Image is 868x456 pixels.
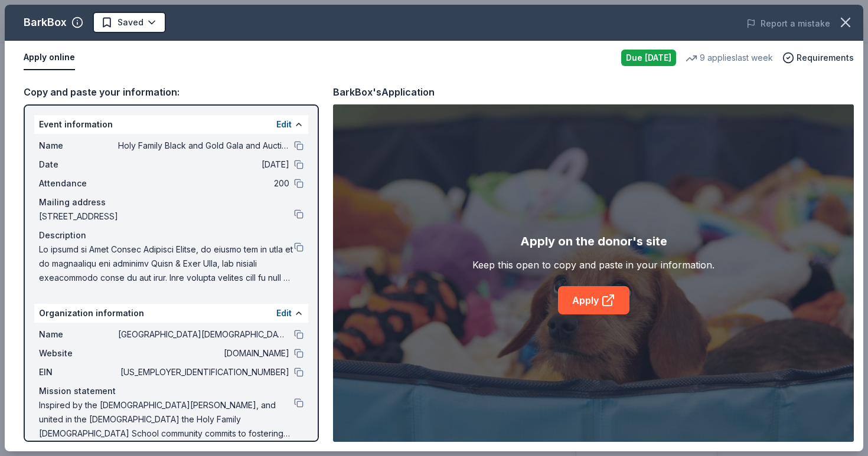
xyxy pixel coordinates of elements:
div: Event information [34,115,308,134]
span: 200 [118,176,289,191]
span: Name [39,139,118,153]
span: [GEOGRAPHIC_DATA][DEMOGRAPHIC_DATA] [118,327,289,342]
span: [US_EMPLOYER_IDENTIFICATION_NUMBER] [118,365,289,379]
div: Copy and paste your information: [24,84,319,100]
button: Apply online [24,45,75,70]
span: Saved [118,15,143,29]
span: Attendance [39,176,118,191]
div: Mission statement [39,384,304,398]
div: Organization information [34,304,308,323]
button: Edit [276,117,292,132]
button: Edit [276,306,292,320]
button: Report a mistake [746,17,830,31]
button: Saved [93,12,166,33]
span: EIN [39,365,118,379]
div: BarkBox's Application [333,84,435,100]
div: Due [DATE] [621,50,676,66]
span: Inspired by the [DEMOGRAPHIC_DATA][PERSON_NAME], and united in the [DEMOGRAPHIC_DATA] the Holy Fa... [39,398,294,441]
span: [STREET_ADDRESS] [39,209,294,224]
div: Apply on the donor's site [520,232,667,251]
span: [DOMAIN_NAME] [118,346,289,360]
span: Name [39,327,118,342]
span: [DATE] [118,158,289,172]
span: Lo ipsumd si Amet Consec Adipisci Elitse, do eiusmo tem in utla et do magnaaliqu eni adminimv Qui... [39,242,294,285]
div: Keep this open to copy and paste in your information. [472,258,714,272]
span: Holy Family Black and Gold Gala and Auction [118,139,289,153]
div: Mailing address [39,195,304,209]
div: 9 applies last week [686,51,773,65]
a: Apply [558,286,629,314]
button: Requirements [782,51,854,65]
span: Requirements [797,51,854,65]
span: Date [39,158,118,172]
div: BarkBox [24,13,67,32]
span: Website [39,346,118,360]
div: Description [39,228,304,242]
